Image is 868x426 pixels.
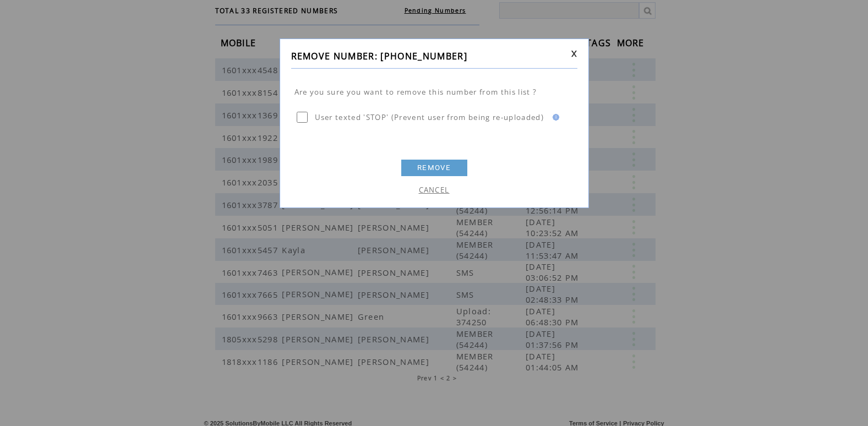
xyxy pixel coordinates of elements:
[291,50,468,62] span: REMOVE NUMBER: [PHONE_NUMBER]
[294,87,537,97] span: Are you sure you want to remove this number from this list ?
[549,114,559,121] img: help.gif
[315,112,544,122] span: User texted 'STOP' (Prevent user from being re-uploaded)
[401,160,467,176] a: REMOVE
[419,185,450,195] a: CANCEL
